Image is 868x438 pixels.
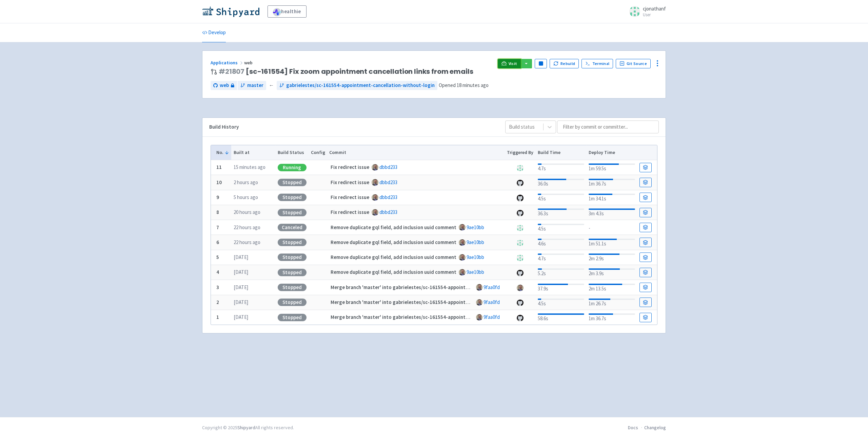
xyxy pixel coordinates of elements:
a: Build Details [639,313,652,322]
strong: Remove duplicate gql field, add inclusion uuid comment [331,269,456,275]
div: 4.6s [538,237,584,248]
a: Build Details [639,193,652,202]
a: dbbd233 [379,164,397,170]
a: Build Details [639,283,652,292]
span: cjonathanf [643,5,666,12]
a: Develop [202,23,226,42]
th: Config [309,145,327,160]
div: Stopped [278,209,307,216]
a: 9ae10bb [467,224,484,231]
time: [DATE] [234,299,248,305]
a: 9faa0fd [484,284,500,290]
th: Build Time [535,145,586,160]
span: web [244,60,254,66]
a: cjonathanf User [625,6,666,17]
b: 11 [216,164,222,170]
time: 15 minutes ago [234,164,265,170]
div: 2m 13.5s [589,282,635,293]
time: [DATE] [234,269,248,275]
time: [DATE] [234,314,248,320]
b: 9 [216,194,219,200]
b: 4 [216,269,219,275]
div: 37.9s [538,282,584,293]
span: Visit [509,61,517,66]
a: Visit [498,59,521,68]
time: [DATE] [234,254,248,260]
b: 2 [216,299,219,305]
button: No. [216,149,229,156]
div: 1m 36.7s [589,312,635,323]
a: Build Details [639,178,652,187]
a: 9faa0fd [484,299,500,305]
div: Stopped [278,179,307,186]
div: 4.7s [538,252,584,263]
div: Stopped [278,314,307,321]
a: Build Details [639,238,652,247]
strong: Merge branch 'master' into gabrielestes/sc-161554-appointment-cancellation-without-login [331,314,541,320]
div: 2m 3.9s [589,267,635,278]
div: Stopped [278,254,307,261]
a: Docs [628,424,638,431]
strong: Fix redirect issue [331,209,369,215]
a: Terminal [581,59,613,68]
div: 4.5s [538,297,584,308]
a: Build Details [639,298,652,307]
a: #21807 [219,67,244,76]
div: Stopped [278,269,307,276]
div: 58.6s [538,312,584,323]
div: 1m 51.1s [589,237,635,248]
b: 10 [216,179,222,185]
a: master [238,81,266,90]
div: Build History [209,123,494,131]
strong: Remove duplicate gql field, add inclusion uuid comment [331,254,456,260]
a: Shipyard [237,424,255,431]
div: Stopped [278,299,307,306]
b: 8 [216,209,219,215]
div: 1m 26.7s [589,297,635,308]
button: Rebuild [550,59,579,68]
div: 5.2s [538,267,584,278]
div: - [589,223,635,232]
strong: Remove duplicate gql field, add inclusion uuid comment [331,239,456,245]
div: Canceled [278,224,307,231]
time: 20 hours ago [234,209,260,215]
div: 1m 36.7s [589,177,635,188]
time: 18 minutes ago [457,82,489,88]
span: web [220,82,229,89]
small: User [643,13,666,17]
a: 9faa0fd [484,314,500,320]
a: web [211,81,237,90]
div: 4.5s [538,192,584,203]
a: healthie [268,5,307,18]
div: 1m 59.5s [589,162,635,173]
b: 3 [216,284,219,290]
div: 4.7s [538,162,584,173]
a: Build Details [639,268,652,277]
div: 36.0s [538,177,584,188]
time: 22 hours ago [234,239,260,245]
button: Pause [535,59,547,68]
a: Build Details [639,223,652,232]
span: ← [269,82,274,89]
div: 2m 2.9s [589,252,635,263]
a: dbbd233 [379,209,397,215]
div: Stopped [278,239,307,246]
a: gabrielestes/sc-161554-appointment-cancellation-without-login [277,81,437,90]
b: 1 [216,314,219,320]
b: 7 [216,224,219,231]
span: Opened [439,82,489,88]
th: Commit [327,145,505,160]
a: dbbd233 [379,179,397,185]
a: Applications [211,60,244,66]
div: Stopped [278,284,307,291]
b: 5 [216,254,219,260]
b: 6 [216,239,219,245]
a: 9ae10bb [467,269,484,275]
a: Changelog [644,424,666,431]
strong: Fix redirect issue [331,179,369,185]
th: Built at [231,145,275,160]
strong: Fix redirect issue [331,164,369,170]
span: [sc-161554] Fix zoom appointment cancellation links from emails [219,68,473,75]
strong: Remove duplicate gql field, add inclusion uuid comment [331,224,456,231]
div: 3m 4.3s [589,207,635,218]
